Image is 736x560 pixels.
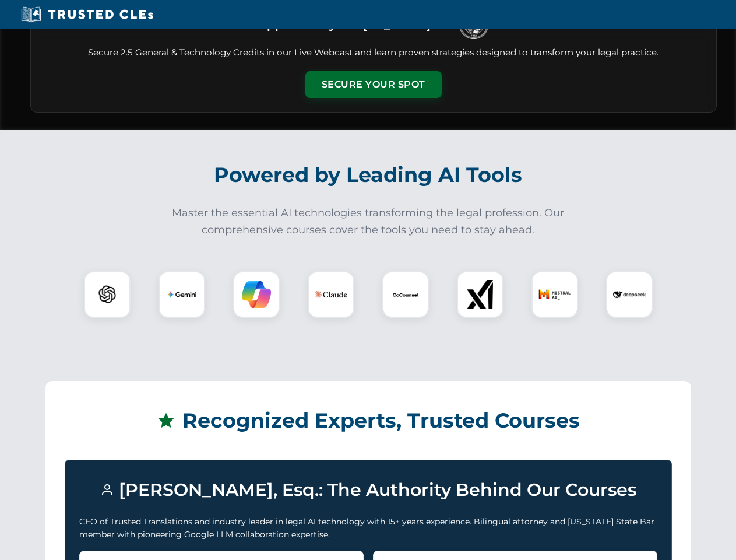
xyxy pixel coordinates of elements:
[233,271,280,318] div: Copilot
[167,280,196,309] img: Gemini Logo
[79,474,657,506] h3: [PERSON_NAME], Esq.: The Authority Behind Our Courses
[84,271,131,318] div: ChatGPT
[531,271,578,318] div: Mistral AI
[164,205,572,239] p: Master the essential AI technologies transforming the legal profession. Our comprehensive courses...
[538,278,571,311] img: Mistral AI Logo
[391,280,420,309] img: CoCounsel Logo
[466,280,495,309] img: xAI Logo
[613,278,646,311] img: DeepSeek Logo
[65,400,672,441] h2: Recognized Experts, Trusted Courses
[308,271,354,318] div: Claude
[79,515,657,541] p: CEO of Trusted Translations and industry leader in legal AI technology with 15+ years experience....
[382,271,429,318] div: CoCounsel
[606,271,653,318] div: DeepSeek
[90,278,124,311] img: ChatGPT Logo
[17,6,157,23] img: Trusted CLEs
[242,280,271,309] img: Copilot Logo
[305,71,442,98] button: Secure Your Spot
[45,155,691,195] h2: Powered by Leading AI Tools
[315,278,347,311] img: Claude Logo
[159,271,205,318] div: Gemini
[457,271,503,318] div: xAI
[45,46,702,60] p: Secure 2.5 General & Technology Credits in our Live Webcast and learn proven strategies designed ...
